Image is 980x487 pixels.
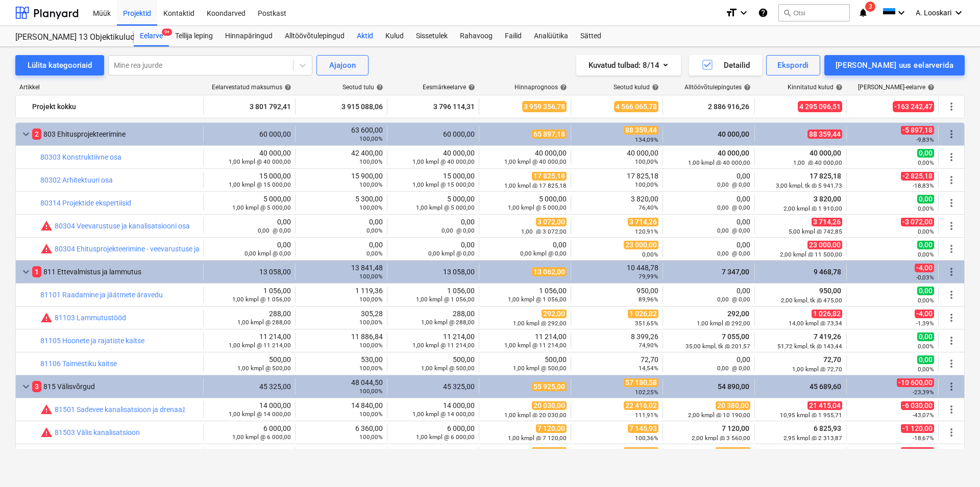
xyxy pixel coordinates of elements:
[945,289,958,301] span: Rohkem tegevusi
[15,55,104,75] button: Lülita kategooriaid
[917,194,934,203] span: 0,00
[40,337,144,345] a: 81105 Hoonete ja rajatiste kaitse
[359,158,383,165] small: 100,00%
[945,197,958,209] span: Rohkem tegevusi
[777,59,808,72] div: Ekspordi
[913,182,934,189] small: -18,83%
[32,264,199,280] div: 811 Ettevalmistus ja lammutus
[359,135,383,142] small: 100,00%
[717,130,750,138] span: 40 000,00
[624,378,658,387] span: 57 180,58
[685,343,750,350] small: 35,00 kmpl, tk @ 201,57
[282,84,291,91] span: help
[359,388,383,395] small: 100,00%
[208,382,291,391] div: 45 325,00
[212,84,291,91] div: Eelarvestatud maksumus
[945,266,958,278] span: Rohkem tegevusi
[40,312,53,324] span: Seotud kulud ületavad prognoosi
[229,181,291,188] small: 1,00 kmpl @ 15 000,00
[483,287,567,303] div: 1 056,00
[351,26,379,46] a: Aktid
[391,355,475,372] div: 500,00
[635,320,658,327] small: 351,65%
[667,241,750,257] div: 0,00
[300,355,383,372] div: 530,00
[717,296,750,303] small: 0,00 @ 0,00
[522,101,567,112] span: 3 959 356,78
[721,332,750,341] span: 7 055,00
[813,268,842,276] span: 9 468,78
[807,130,842,139] span: 88 359,44
[813,332,842,341] span: 7 419,26
[208,195,291,211] div: 5 000,00
[55,245,248,253] a: 80304 Ehitusprojekteerimine - veevarustuse ja kanalisatsioon
[635,412,658,419] small: 111,91%
[639,365,658,372] small: 14,54%
[532,401,567,410] span: 20 030,00
[901,217,934,226] span: -3 072,00
[916,320,934,327] small: -1,39%
[279,26,351,46] a: Alltöövõtulepingud
[32,378,199,395] div: 815 Välisvõrgud
[639,342,658,349] small: 74,90%
[300,218,383,234] div: 0,00
[300,310,383,326] div: 305,28
[576,55,681,75] button: Kuvatud tulbad:8/14
[40,360,117,368] a: 81106 Taimestiku kaitse
[391,172,475,188] div: 15 000,00
[781,297,842,304] small: 2,00 kmpl, tk @ 475,00
[134,26,169,46] a: Eelarve9+
[300,401,383,418] div: 14 840,00
[219,26,279,46] a: Hinnapäringud
[893,101,934,112] span: -163 242,47
[635,228,658,235] small: 120,91%
[635,158,658,165] small: 100,00%
[15,32,121,43] div: [PERSON_NAME] 13 Objektikulud
[391,241,475,257] div: 0,00
[391,98,475,115] div: 3 796 114,31
[359,181,383,188] small: 100,00%
[359,273,383,280] small: 100,00%
[208,355,291,372] div: 500,00
[639,204,658,211] small: 76,40%
[917,355,934,364] span: 0,00
[342,84,383,91] div: Seotud tulu
[208,172,291,188] div: 15 000,00
[915,263,934,272] span: -4,00
[208,241,291,257] div: 0,00
[688,159,750,166] small: 1,00 kmpl @ 40 000,00
[412,181,475,188] small: 1,00 kmpl @ 15 000,00
[379,26,410,46] div: Kulud
[40,220,53,232] span: Seotud kulud ületavad prognoosi
[707,101,750,112] span: 2 886 916,26
[28,59,92,72] div: Lülita kategooriaid
[901,171,934,181] span: -2 825,18
[916,136,934,143] small: -9,83%
[483,332,567,349] div: 11 214,00
[20,266,32,278] span: keyboard_arrow_down
[208,332,291,349] div: 11 214,00
[913,389,934,396] small: -23,39%
[667,172,750,188] div: 0,00
[818,287,842,295] span: 950,00
[667,218,750,234] div: 0,00
[208,310,291,326] div: 288,00
[536,217,567,226] span: 3 072,00
[697,320,750,327] small: 1,00 kmpl @ 292,00
[391,218,475,234] div: 0,00
[423,84,475,91] div: Eesmärkeelarve
[359,204,383,211] small: 100,00%
[454,26,499,46] a: Rahavoog
[701,59,750,72] div: Detailid
[918,251,934,258] small: 0,00%
[917,332,934,341] span: 0,00
[945,312,958,324] span: Rohkem tegevusi
[412,342,475,349] small: 1,00 kmpl @ 11 214,00
[624,240,658,249] span: 23 000,00
[717,382,750,391] span: 54 890,00
[134,26,169,46] div: Eelarve
[300,195,383,211] div: 5 300,00
[416,296,475,303] small: 1,00 kmpl @ 1 056,00
[15,84,204,91] div: Artikkel
[635,181,658,188] small: 100,00%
